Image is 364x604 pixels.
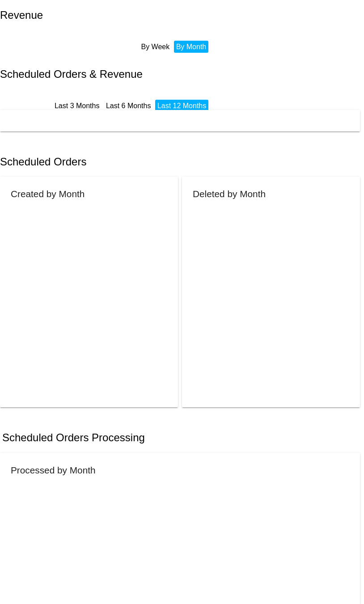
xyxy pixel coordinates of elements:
[11,189,85,199] h2: Created by Month
[193,189,266,199] h2: Deleted by Month
[157,102,206,110] a: Last 12 Months
[106,102,151,110] a: Last 6 Months
[55,102,100,110] a: Last 3 Months
[11,465,96,475] h2: Processed by Month
[2,431,145,444] h2: Scheduled Orders Processing
[174,41,209,53] li: By Month
[139,41,172,53] li: By Week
